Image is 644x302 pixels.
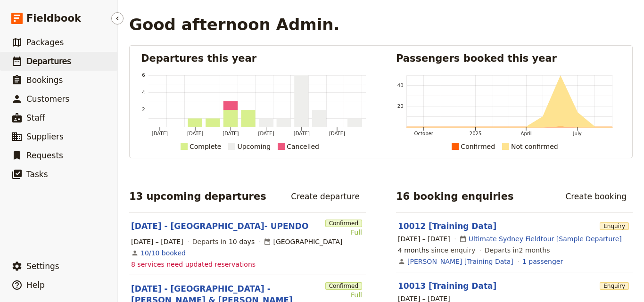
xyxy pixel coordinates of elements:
[140,248,186,258] a: View the bookings for this departure
[397,104,404,109] tspan: 20
[26,57,71,66] span: Departures
[600,222,629,230] span: Enquiry
[407,257,513,266] a: [PERSON_NAME] [Training Data]
[26,280,45,290] span: Help
[325,228,362,237] div: Full
[398,281,496,291] a: 10013 [Training Data]
[131,220,308,232] a: [DATE] - [GEOGRAPHIC_DATA]- UPENDO
[285,188,366,204] a: Create departure
[26,151,63,160] span: Requests
[329,131,345,136] tspan: [DATE]
[398,234,450,244] span: [DATE] – [DATE]
[264,237,342,246] div: [GEOGRAPHIC_DATA]
[237,141,271,152] div: Upcoming
[131,237,183,246] span: [DATE] – [DATE]
[142,73,145,78] tspan: 6
[398,246,429,254] span: 4 months
[398,221,496,231] a: 10012 [Training Data]
[192,237,255,246] span: Departs in
[26,38,64,47] span: Packages
[26,170,48,179] span: Tasks
[258,131,274,136] tspan: [DATE]
[559,188,633,204] a: Create booking
[522,257,563,266] a: View the passengers for this booking
[485,245,550,255] span: Departs in 2 months
[111,12,124,24] button: Hide menu
[26,261,59,271] span: Settings
[26,75,63,85] span: Bookings
[325,282,362,290] span: Confirmed
[187,131,203,136] tspan: [DATE]
[223,131,239,136] tspan: [DATE]
[26,11,81,25] span: Fieldbook
[190,141,221,152] div: Complete
[141,51,366,65] h2: Departures this year
[26,113,45,122] span: Staff
[229,238,255,245] span: 10 days
[142,90,145,95] tspan: 4
[396,51,621,65] h2: Passengers booked this year
[469,234,622,244] a: Ultimate Sydney Fieldtour [Sample Departure]
[511,141,558,152] div: Not confirmed
[414,131,434,136] tspan: October
[131,260,256,269] span: 8 services need updated reservations
[397,83,404,88] tspan: 40
[461,141,495,152] div: Confirmed
[129,189,266,204] h2: 13 upcoming departures
[26,94,69,104] span: Customers
[398,245,476,255] span: since enquiry
[26,132,64,141] span: Suppliers
[600,282,629,290] span: Enquiry
[129,15,339,34] h1: Good afternoon Admin.
[470,131,482,136] tspan: 2025
[396,189,514,204] h2: 16 booking enquiries
[573,131,582,136] tspan: July
[142,107,145,112] tspan: 2
[325,220,362,227] span: Confirmed
[294,131,310,136] tspan: [DATE]
[520,131,531,136] tspan: April
[287,141,319,152] div: Cancelled
[325,290,362,300] div: Full
[152,131,168,136] tspan: [DATE]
